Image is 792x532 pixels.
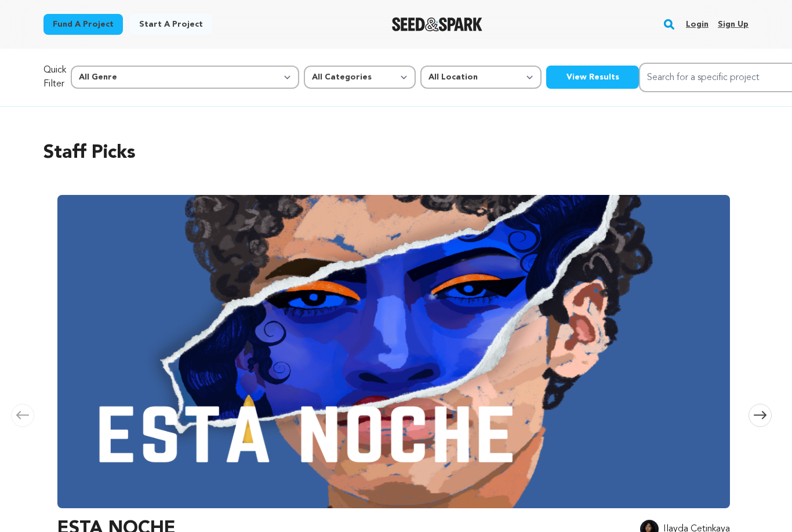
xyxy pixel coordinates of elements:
a: Start a project [130,14,212,35]
img: Seed&Spark Logo Dark Mode [392,17,483,31]
h2: Staff Picks [43,139,749,167]
a: Sign up [718,15,749,34]
a: Fund a project [43,14,123,35]
img: ESTA NOCHE image [57,195,730,508]
p: Quick Filter [43,63,66,91]
a: Seed&Spark Homepage [392,17,483,31]
button: View Results [546,66,639,89]
a: Login [686,15,709,34]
